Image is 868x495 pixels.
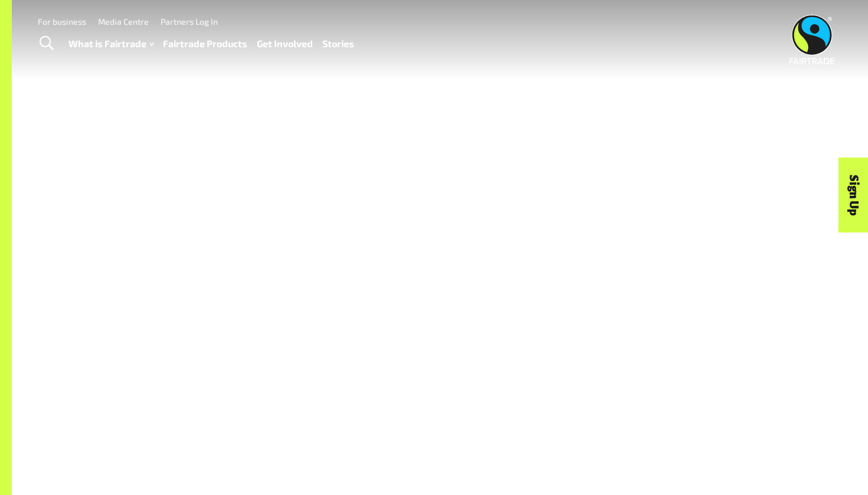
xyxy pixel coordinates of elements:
[163,35,247,53] a: Fairtrade Products
[98,17,149,27] a: Media Centre
[789,15,835,64] img: Fairtrade Australia New Zealand logo
[322,35,354,53] a: Stories
[68,35,154,53] a: What is Fairtrade
[161,17,218,27] a: Partners Log In
[257,35,313,53] a: Get Involved
[32,29,61,58] a: Toggle Search
[38,17,86,27] a: For business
